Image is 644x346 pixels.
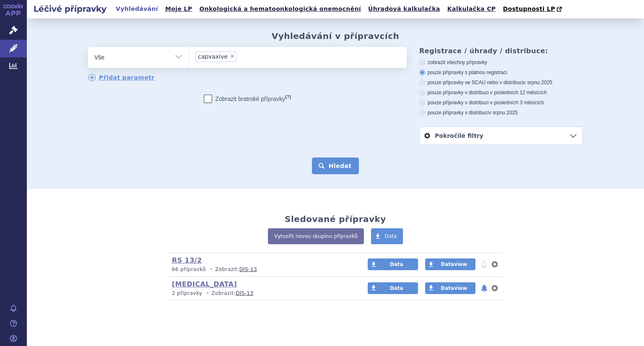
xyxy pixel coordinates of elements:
[366,3,443,15] a: Úhradová kalkulačka
[239,266,257,272] a: DIS-13
[198,54,228,59] span: capvaxive
[491,259,499,269] button: nastavení
[419,69,583,76] label: pouze přípravky s platnou registrací
[384,233,397,239] span: Data
[239,51,283,62] input: capvaxive
[204,95,291,103] label: Zobrazit bratrské přípravky
[368,282,418,294] a: Data
[312,158,359,174] button: Hledat
[88,74,155,81] a: Přidat parametr
[197,3,364,15] a: Onkologická a hematoonkologická onemocnění
[390,261,403,267] span: Data
[523,80,552,85] span: v srpnu 2025
[163,3,195,15] a: Moje LP
[27,3,113,15] h2: Léčivé přípravky
[230,54,235,59] span: ×
[272,31,400,41] h2: Vyhledávání v přípravcích
[420,127,582,145] a: Pokročilé filtry
[503,5,555,12] span: Dostupnosti LP
[172,290,202,296] span: 2 přípravky
[419,47,583,55] h3: Registrace / úhrady / distribuce:
[441,261,467,267] span: Dataview
[480,283,488,293] button: notifikace
[390,285,403,291] span: Data
[371,228,403,244] a: Data
[480,259,488,269] button: notifikace
[204,290,212,297] i: •
[445,3,499,15] a: Kalkulačka CP
[285,94,291,100] abbr: (?)
[172,266,206,272] span: 66 přípravků
[488,110,517,116] span: v srpnu 2025
[441,285,467,291] span: Dataview
[425,282,475,294] a: Dataview
[113,3,161,15] a: Vyhledávání
[236,290,253,296] a: DIS-13
[368,258,418,270] a: Data
[208,266,215,273] i: •
[285,214,386,224] h2: Sledované přípravky
[425,258,475,270] a: Dataview
[491,283,499,293] button: nastavení
[419,109,583,116] label: pouze přípravky v distribuci
[500,3,566,15] a: Dostupnosti LP
[172,256,202,264] a: RS 13/2
[419,89,583,96] label: pouze přípravky v distribuci v posledních 12 měsících
[172,290,352,297] p: Zobrazit:
[268,228,364,244] a: Vytvořit novou skupinu přípravků
[419,79,583,86] label: pouze přípravky ve SCAU nebo v distribuci
[419,59,583,66] label: zobrazit všechny přípravky
[172,280,237,288] a: [MEDICAL_DATA]
[172,266,352,273] p: Zobrazit:
[419,99,583,106] label: pouze přípravky v distribuci v posledních 3 měsících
